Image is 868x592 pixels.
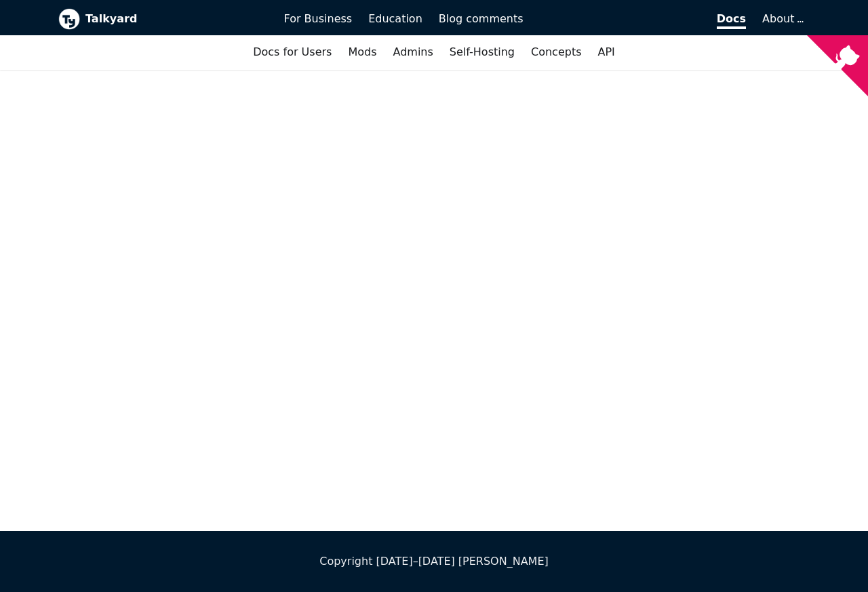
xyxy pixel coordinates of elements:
[717,12,746,29] span: Docs
[532,7,755,31] a: Docs
[58,553,810,570] div: Copyright [DATE]–[DATE] [PERSON_NAME]
[431,7,532,31] a: Blog comments
[439,12,524,25] span: Blog comments
[441,41,523,64] a: Self-Hosting
[58,8,80,30] img: Talkyard logo
[360,7,431,31] a: Education
[245,41,340,64] a: Docs for Users
[368,12,422,25] span: Education
[762,12,802,25] a: About
[385,41,441,64] a: Admins
[590,41,623,64] a: API
[58,8,265,30] a: Talkyard logoTalkyard
[85,10,265,28] b: Talkyard
[340,41,384,64] a: Mods
[276,7,361,31] a: For Business
[523,41,590,64] a: Concepts
[284,12,353,25] span: For Business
